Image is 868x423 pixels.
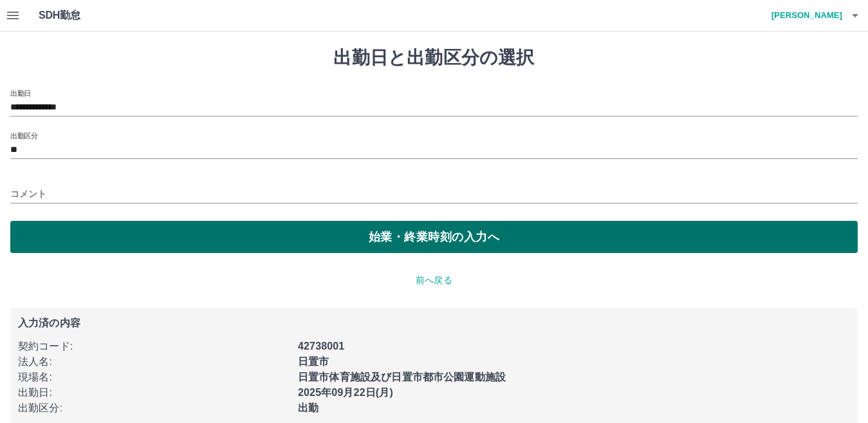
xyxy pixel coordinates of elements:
[298,356,329,367] b: 日置市
[10,131,37,140] label: 出勤区分
[18,370,290,385] p: 現場名 :
[18,318,850,328] p: 入力済の内容
[18,385,290,400] p: 出勤日 :
[10,47,858,69] h1: 出勤日と出勤区分の選択
[10,88,31,98] label: 出勤日
[298,341,344,352] b: 42738001
[18,354,290,370] p: 法人名 :
[298,402,319,413] b: 出勤
[18,339,290,354] p: 契約コード :
[10,221,858,253] button: 始業・終業時刻の入力へ
[18,400,290,416] p: 出勤区分 :
[298,387,393,398] b: 2025年09月22日(月)
[10,274,858,287] p: 前へ戻る
[298,371,506,382] b: 日置市体育施設及び日置市都市公園運動施設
